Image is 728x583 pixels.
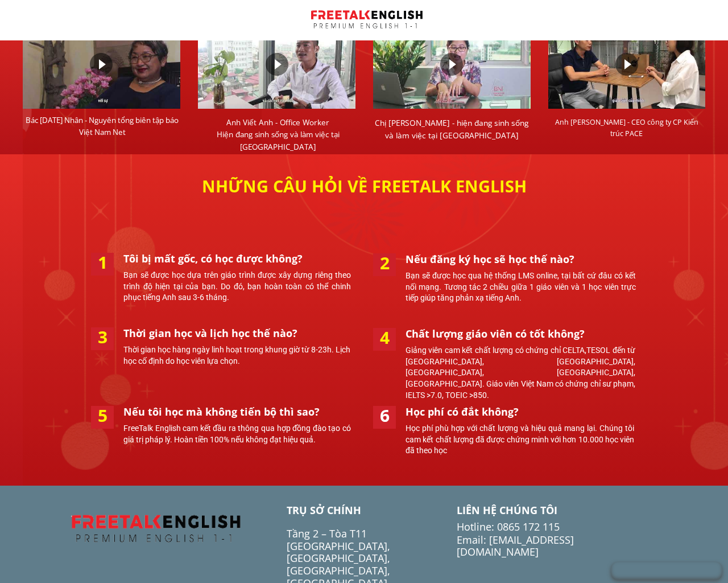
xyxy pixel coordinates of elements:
h3: Anh Viết Anh - Office Worker Hiện đang sinh sống và làm việc tại [GEOGRAPHIC_DATA] [198,117,358,154]
h5: Thời gian học và lịch học thế nào? [123,327,331,340]
div: Thời gian học hàng ngày linh hoạt trong khung giờ từ 8-23h. Lịch học cố định do học viên lựa chọn. [123,344,351,367]
div: Giảng viên cam kết chất lượng có chứng chỉ CELTA,TESOL đến từ [GEOGRAPHIC_DATA], [GEOGRAPHIC_DATA... [406,345,635,401]
h2: 3 [98,329,109,346]
h4: NHỮNG CÂU HỎI VỀ FREETALK ENGLISH [180,175,548,198]
h3: Chị [PERSON_NAME] - hiện đang sinh sống và làm việc tại [GEOGRAPHIC_DATA] [370,117,533,142]
h2: Email: [EMAIL_ADDRESS][DOMAIN_NAME] [457,534,626,559]
h5: Học phí có đắt không? [406,406,613,418]
h2: 1 [98,254,109,271]
h2: Hotline: 0865 172 115 [457,521,603,533]
h5: Nếu đăng ký học sẽ học thế nào? [406,253,613,266]
h3: Bác [DATE] Nhân - Nguyên tổng biên tập báo Việt Nam Net [23,114,181,139]
h5: Tôi bị mất gốc, có học được không? [123,253,331,265]
h2: LIÊN HỆ CHÚNG TÔI [457,504,588,517]
h5: Nếu tôi học mà không tiến bộ thì sao? [123,406,331,418]
div: FreeTalk English cam kết đầu ra thông qua hợp đồng đào tạo có giá trị pháp lý. Hoàn tiền 100% nếu... [123,423,351,445]
div: Học phí phù hợp với chất lượng và hiệu quả mang lại. Chúng tôi cam kết chất lượng đã được chứng m... [406,423,634,457]
div: Bạn sẽ được học dựa trên giáo trình được xây dựng riêng theo trình độ hiện tại của bạn. Do đó, bạ... [123,270,351,303]
h5: Chất lượng giáo viên có tốt không? [406,328,613,340]
h2: 2 [380,254,391,272]
h2: 6 [380,407,391,424]
h2: TRỤ SỞ CHÍNH [287,504,400,517]
div: Bạn sẽ được học qua hệ thống LMS online, tại bất cứ đâu có kết nối mạng. Tương tác 2 chiều giữa 1... [406,270,636,304]
h3: Anh [PERSON_NAME] - CEO công ty CP Kiến trúc PACE [552,117,701,139]
h2: 4 [380,329,391,346]
h2: 5 [98,407,109,424]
